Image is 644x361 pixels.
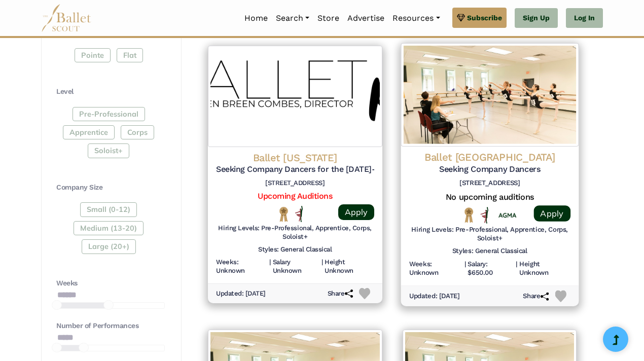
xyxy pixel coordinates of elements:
[321,258,323,275] h6: |
[401,43,578,147] img: Logo
[409,192,570,202] h5: No upcoming auditions
[409,292,459,300] h6: Updated: [DATE]
[277,206,290,222] img: National
[56,87,165,97] h4: Level
[388,8,444,29] a: Resources
[313,8,343,29] a: Store
[409,260,462,277] h6: Weeks: Unknown
[359,288,371,300] img: Heart
[409,225,570,242] h6: Hiring Levels: Pre-Professional, Apprentice, Corps, Soloist+
[409,179,570,188] h6: [STREET_ADDRESS]
[56,183,165,193] h4: Company Size
[208,46,382,147] img: Logo
[467,12,502,23] span: Subscribe
[273,258,319,275] h6: Salary Unknown
[258,191,332,201] a: Upcoming Auditions
[295,206,303,222] img: All
[498,212,516,219] img: Union
[516,260,517,277] h6: |
[519,260,570,277] h6: Height Unknown
[452,247,527,256] h6: Styles: General Classical
[56,321,165,331] h4: Number of Performances
[464,260,466,277] h6: |
[457,12,465,23] img: gem.svg
[216,179,374,188] h6: [STREET_ADDRESS]
[216,290,266,298] h6: Updated: [DATE]
[462,207,476,223] img: National
[240,8,272,29] a: Home
[480,206,488,223] img: All
[338,204,374,220] a: Apply
[409,164,570,174] h5: Seeking Company Dancers
[343,8,388,29] a: Advertise
[328,290,353,298] h6: Share
[216,164,374,175] h5: Seeking Company Dancers for the [DATE]-[DATE] Season
[409,151,570,164] h4: Ballet [GEOGRAPHIC_DATA]
[216,258,267,275] h6: Weeks: Unknown
[216,151,374,164] h4: Ballet [US_STATE]
[555,290,566,302] img: Heart
[269,258,271,275] h6: |
[523,292,549,300] h6: Share
[515,8,558,28] a: Sign Up
[56,278,165,288] h4: Weeks
[272,8,313,29] a: Search
[258,245,332,254] h6: Styles: General Classical
[216,224,374,241] h6: Hiring Levels: Pre-Professional, Apprentice, Corps, Soloist+
[468,260,514,277] h6: Salary: $650.00
[533,205,570,221] a: Apply
[325,258,374,275] h6: Height Unknown
[566,8,603,28] a: Log In
[452,8,507,28] a: Subscribe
